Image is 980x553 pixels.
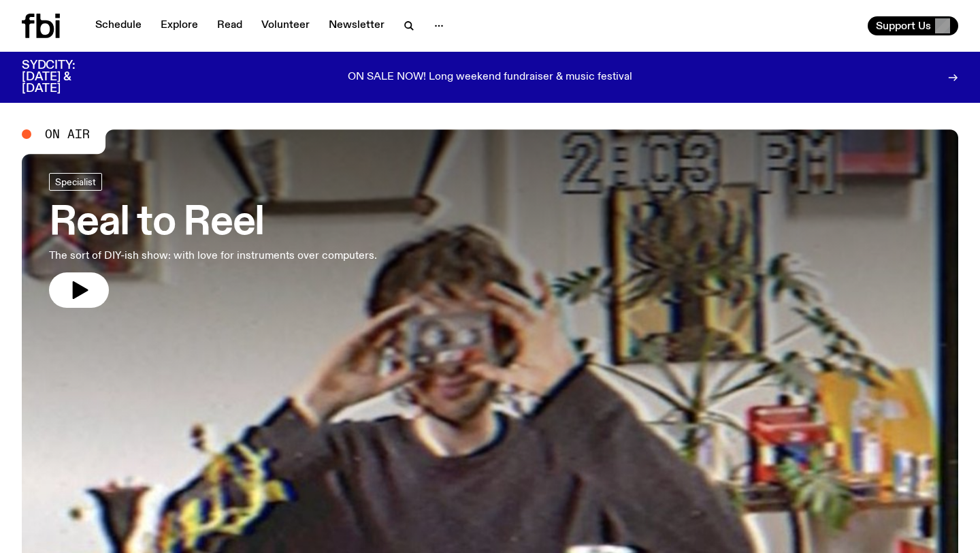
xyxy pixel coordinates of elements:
span: Specialist [55,176,96,187]
a: Read [209,16,250,35]
a: Volunteer [253,16,318,35]
h3: SYDCITY: [DATE] & [DATE] [22,60,109,95]
a: Newsletter [321,16,393,35]
a: Specialist [49,173,102,191]
span: Support Us [876,20,931,32]
a: Real to ReelThe sort of DIY-ish show: with love for instruments over computers. [49,173,377,308]
span: On Air [45,128,90,140]
p: ON SALE NOW! Long weekend fundraiser & music festival [348,72,632,84]
button: Support Us [868,16,958,35]
a: Explore [152,16,206,35]
p: The sort of DIY-ish show: with love for instruments over computers. [49,248,377,264]
a: Schedule [87,16,150,35]
h3: Real to Reel [49,204,377,242]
